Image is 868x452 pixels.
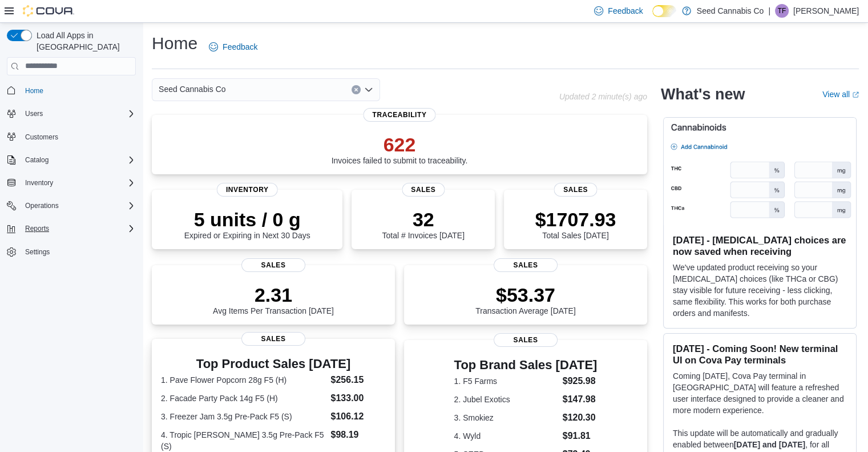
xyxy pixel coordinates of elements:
[563,374,597,388] dd: $925.98
[25,133,58,142] span: Customers
[332,133,468,156] p: 622
[454,394,558,405] dt: 2. Jubel Exotics
[223,41,257,53] span: Feedback
[697,4,764,18] p: Seed Cannabis Co
[454,358,597,372] h3: Top Brand Sales [DATE]
[652,17,653,18] span: Dark Mode
[2,152,140,168] button: Catalog
[25,109,43,118] span: Users
[382,208,464,231] p: 32
[25,155,49,165] span: Catalog
[822,90,859,99] a: View allExternal link
[152,32,197,55] h1: Home
[563,429,597,443] dd: $91.81
[25,86,43,95] span: Home
[25,178,53,187] span: Inventory
[673,343,847,366] h3: [DATE] - Coming Soon! New terminal UI on Cova Pay terminals
[21,107,136,121] span: Users
[734,440,805,449] strong: [DATE] and [DATE]
[161,411,326,422] dt: 3. Freezer Jam 3.5g Pre-Pack F5 (S)
[775,4,789,18] div: Taras Filenko
[21,222,136,235] span: Reports
[21,199,136,213] span: Operations
[25,247,50,257] span: Settings
[25,224,49,233] span: Reports
[382,208,464,240] div: Total # Invoices [DATE]
[652,5,676,17] input: Dark Mode
[535,208,616,231] p: $1707.93
[454,430,558,442] dt: 4. Wyld
[2,175,140,191] button: Inventory
[475,283,576,315] div: Transaction Average [DATE]
[32,30,136,53] span: Load All Apps in [GEOGRAPHIC_DATA]
[21,84,48,98] a: Home
[2,221,140,237] button: Reports
[364,85,373,94] button: Open list of options
[2,129,140,145] button: Customers
[21,176,136,190] span: Inventory
[21,199,63,213] button: Operations
[768,4,770,18] p: |
[778,4,786,18] span: TF
[184,208,310,240] div: Expired or Expiring in Next 30 Days
[2,243,140,260] button: Settings
[21,83,136,98] span: Home
[21,130,63,144] a: Customers
[21,130,136,144] span: Customers
[21,176,58,190] button: Inventory
[25,201,59,210] span: Operations
[159,82,226,96] span: Seed Cannabis Co
[332,133,468,165] div: Invoices failed to submit to traceability.
[352,85,361,94] button: Clear input
[2,198,140,214] button: Operations
[673,370,847,416] p: Coming [DATE], Cova Pay terminal in [GEOGRAPHIC_DATA] will feature a refreshed user interface des...
[21,245,54,259] a: Settings
[535,208,616,240] div: Total Sales [DATE]
[402,183,445,197] span: Sales
[363,108,435,122] span: Traceability
[554,183,597,197] span: Sales
[330,391,385,405] dd: $133.00
[494,333,558,347] span: Sales
[661,85,745,103] h2: What's new
[161,357,386,371] h3: Top Product Sales [DATE]
[204,35,262,58] a: Feedback
[608,5,643,17] span: Feedback
[161,429,326,452] dt: 4. Tropic [PERSON_NAME] 3.5g Pre-Pack F5 (S)
[793,4,859,18] p: [PERSON_NAME]
[21,153,136,167] span: Catalog
[559,92,647,101] p: Updated 2 minute(s) ago
[673,234,847,257] h3: [DATE] - [MEDICAL_DATA] choices are now saved when receiving
[161,393,326,404] dt: 2. Facade Party Pack 14g F5 (H)
[21,107,47,121] button: Users
[852,91,859,98] svg: External link
[2,82,140,99] button: Home
[330,410,385,423] dd: $106.12
[217,183,278,197] span: Inventory
[330,428,385,442] dd: $98.19
[7,78,136,290] nav: Complex example
[21,153,53,167] button: Catalog
[213,283,334,315] div: Avg Items Per Transaction [DATE]
[563,393,597,406] dd: $147.98
[475,283,576,306] p: $53.37
[454,375,558,387] dt: 1. F5 Farms
[494,258,558,272] span: Sales
[184,208,310,231] p: 5 units / 0 g
[330,373,385,387] dd: $256.15
[161,374,326,386] dt: 1. Pave Flower Popcorn 28g F5 (H)
[673,262,847,319] p: We've updated product receiving so your [MEDICAL_DATA] choices (like THCa or CBG) stay visible fo...
[2,106,140,122] button: Users
[454,412,558,423] dt: 3. Smokiez
[563,411,597,425] dd: $120.30
[241,258,305,272] span: Sales
[21,222,54,235] button: Reports
[241,332,305,346] span: Sales
[23,5,74,17] img: Cova
[213,283,334,306] p: 2.31
[21,245,136,259] span: Settings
